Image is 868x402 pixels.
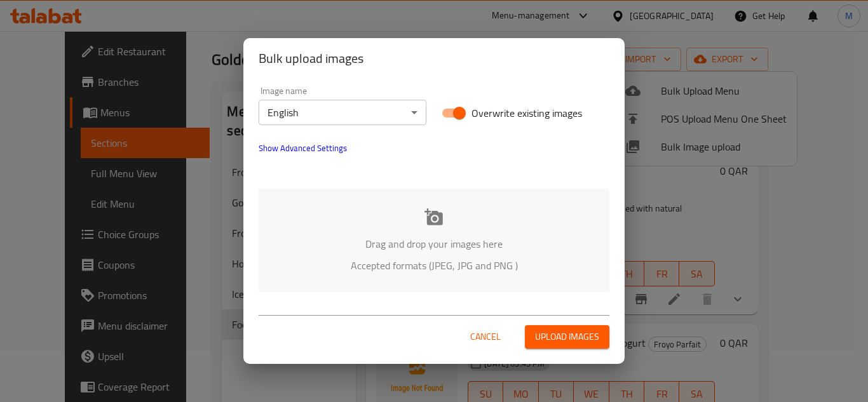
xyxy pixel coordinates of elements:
p: Drag and drop your images here [278,236,590,251]
p: Accepted formats (JPEG, JPG and PNG ) [278,258,590,273]
span: Overwrite existing images [471,105,582,121]
button: Upload images [525,325,609,349]
h2: Bulk upload images [259,48,609,69]
span: Cancel [470,329,501,345]
div: English [259,100,426,125]
span: Upload images [535,329,599,345]
span: Show Advanced Settings [259,140,347,156]
button: show more [251,133,355,163]
button: Cancel [465,325,506,349]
